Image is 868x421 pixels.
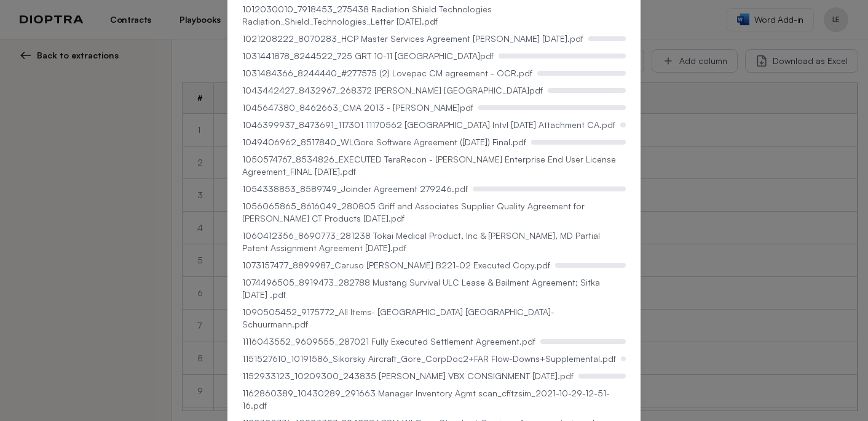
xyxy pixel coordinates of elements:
span: 1056065865_8616049_280805 Griff and Associates Supplier Quality Agreement for [PERSON_NAME] CT Pr... [242,200,621,225]
span: 1049406962_8517840_WLGore Software Agreement ([DATE]) Final.pdf [242,136,526,148]
span: 1031484366_8244440_#277575 (2) Lovepac CM agreement - OCR.pdf [242,67,532,79]
span: 1074496505_8919473_282788 Mustang Survival ULC Lease & Bailment Agreement; Sitka [DATE] .pdf [242,276,621,301]
span: 1043442427_8432967_268372 [PERSON_NAME] [GEOGRAPHIC_DATA]pdf [242,84,543,97]
span: 1116043552_9609555_287021 Fully Executed Settlement Agreement.pdf [242,335,535,348]
span: 1045647380_8462663_CMA 2013 - [PERSON_NAME]pdf [242,102,473,114]
span: 1090505452_9175772_All Items- [GEOGRAPHIC_DATA] [GEOGRAPHIC_DATA]- Schuurmann.pdf [242,306,621,331]
span: 1073157477_8899987_Caruso [PERSON_NAME] B221-02 Executed Copy.pdf [242,259,550,271]
span: 1151527610_10191586_Sikorsky Aircraft_Gore_CorpDoc2+FAR Flow-Downs+Supplemental.pdf [242,353,616,365]
span: 1046399937_8473691_117301 11170562 [GEOGRAPHIC_DATA] Intvl [DATE] Attachment CA.pdf [242,119,615,131]
span: 1162860389_10430289_291663 Manager Inventory Agmt scan_cfitzsim_2021-10-29-12-51-16.pdf [242,387,621,412]
span: 1152933123_10209300_243835 [PERSON_NAME] VBX CONSIGNMENT [DATE].pdf [242,370,574,382]
span: 1050574767_8534826_EXECUTED TeraRecon - [PERSON_NAME] Enterprise End User License Agreement_FINAL... [242,153,621,178]
span: 1060412356_8690773_281238 Tokai Medical Product, Inc & [PERSON_NAME], MD Partial Patent Assignmen... [242,230,621,254]
span: 1031441878_8244522_725 GRT 10-11 [GEOGRAPHIC_DATA]pdf [242,50,494,62]
span: 1054338853_8589749_Joinder Agreement 279246.pdf [242,183,468,195]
